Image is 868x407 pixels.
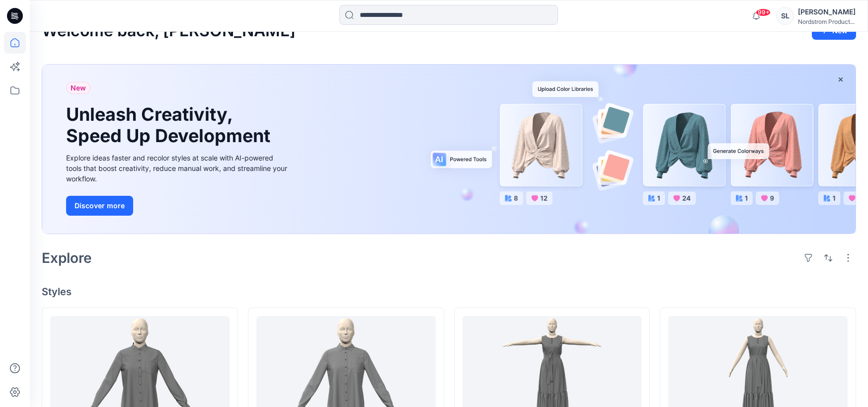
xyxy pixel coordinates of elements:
h1: Unleash Creativity, Speed Up Development [66,104,275,147]
div: Explore ideas faster and recolor styles at scale with AI-powered tools that boost creativity, red... [66,153,290,184]
div: SL [776,7,794,25]
div: [PERSON_NAME] [798,6,856,18]
span: 99+ [756,8,771,16]
span: New [71,82,86,94]
button: Discover more [66,196,133,216]
h2: Explore [42,250,92,266]
h4: Styles [42,286,856,298]
a: Discover more [66,196,290,216]
div: Nordstrom Product... [798,18,856,25]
